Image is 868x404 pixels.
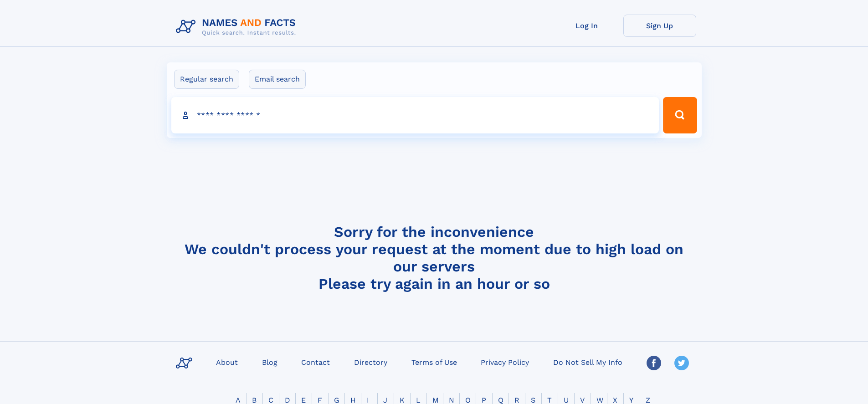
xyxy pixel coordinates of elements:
a: Directory [350,355,391,368]
input: search input [171,97,659,133]
a: Sign Up [623,15,696,37]
a: Terms of Use [408,355,461,368]
h4: Sorry for the inconvenience We couldn't process your request at the moment due to high load on ou... [172,223,696,292]
label: Email search [249,70,306,89]
label: Regular search [174,70,239,89]
a: Do Not Sell My Info [550,355,626,368]
a: About [212,355,241,368]
a: Contact [298,355,334,368]
img: Twitter [674,356,689,370]
img: Logo Names and Facts [172,15,303,39]
a: Log In [550,15,623,37]
a: Privacy Policy [477,355,533,368]
button: Search Button [663,97,697,133]
a: Blog [258,355,281,368]
img: Facebook [647,356,661,370]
